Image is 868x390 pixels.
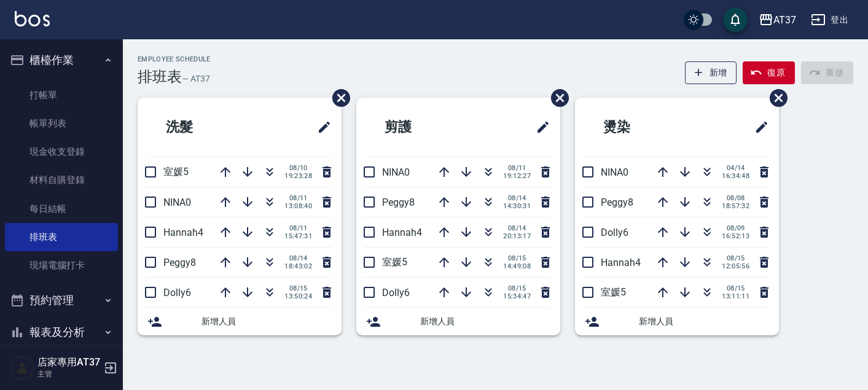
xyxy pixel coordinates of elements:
h2: Employee Schedule [138,55,211,63]
span: 14:49:08 [503,262,531,270]
span: NINA0 [163,197,191,208]
button: save [723,7,748,32]
h2: 洗髮 [147,105,260,149]
span: 08/14 [284,254,312,262]
span: 修改班表的標題 [310,112,332,142]
span: 08/15 [722,254,749,262]
span: Peggy8 [163,257,196,268]
span: 08/08 [722,194,749,202]
span: 08/15 [284,284,312,292]
span: 08/11 [503,164,531,172]
span: NINA0 [601,166,628,178]
span: 18:43:02 [284,262,312,270]
button: 櫃檯作業 [5,44,118,76]
img: Person [10,356,34,380]
span: Hannah4 [382,227,422,238]
button: AT37 [754,7,801,33]
a: 現場電腦打卡 [5,251,118,279]
button: 登出 [806,9,853,31]
h2: 剪護 [366,105,479,149]
span: 19:12:27 [503,172,531,180]
span: 修改班表的標題 [747,112,769,142]
span: 08/14 [503,224,531,232]
span: 刪除班表 [760,80,789,116]
button: 復原 [743,61,795,84]
div: AT37 [773,12,796,28]
span: Peggy8 [382,197,415,208]
span: 室媛5 [382,256,407,268]
h5: 店家專用AT37 [37,356,100,369]
a: 材料自購登錄 [5,166,118,194]
span: 16:34:48 [722,172,749,180]
span: 13:50:24 [284,292,312,300]
span: 08/15 [722,284,749,292]
span: 新增人員 [420,315,550,328]
span: 刪除班表 [542,80,571,116]
span: 12:05:56 [722,262,749,270]
span: 08/15 [503,254,531,262]
span: 08/10 [284,164,312,172]
button: 預約管理 [5,284,118,316]
h3: 排班表 [138,68,182,85]
span: 08/09 [722,224,749,232]
span: NINA0 [382,166,410,178]
span: 13:08:40 [284,202,312,210]
span: 08/11 [284,224,312,232]
button: 新增 [685,61,737,84]
a: 排班表 [5,223,118,251]
span: 13:11:11 [722,292,749,300]
h6: — AT37 [182,72,210,85]
span: 室媛5 [601,286,626,298]
span: Dolly6 [382,287,410,298]
h2: 燙染 [585,105,698,149]
span: 16:52:13 [722,232,749,240]
button: 報表及分析 [5,316,118,348]
a: 每日結帳 [5,195,118,223]
span: 新增人員 [639,315,769,328]
img: Logo [15,11,50,26]
span: 08/14 [503,194,531,202]
span: 08/15 [503,284,531,292]
a: 帳單列表 [5,109,118,138]
span: 新增人員 [201,315,332,328]
span: Dolly6 [163,287,191,298]
span: Hannah4 [601,257,641,268]
p: 主管 [37,369,100,380]
span: 15:34:47 [503,292,531,300]
span: Peggy8 [601,197,633,208]
a: 打帳單 [5,81,118,109]
span: Dolly6 [601,227,628,238]
span: 20:13:17 [503,232,531,240]
span: 修改班表的標題 [528,112,550,142]
span: 室媛5 [163,166,189,177]
span: 刪除班表 [323,80,352,116]
a: 現金收支登錄 [5,138,118,166]
span: 15:47:31 [284,232,312,240]
div: 新增人員 [575,308,779,335]
div: 新增人員 [356,308,560,335]
span: 19:23:28 [284,172,312,180]
span: 14:30:31 [503,202,531,210]
span: 18:57:32 [722,202,749,210]
div: 新增人員 [138,308,342,335]
span: 04/14 [722,164,749,172]
span: Hannah4 [163,227,203,238]
span: 08/11 [284,194,312,202]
